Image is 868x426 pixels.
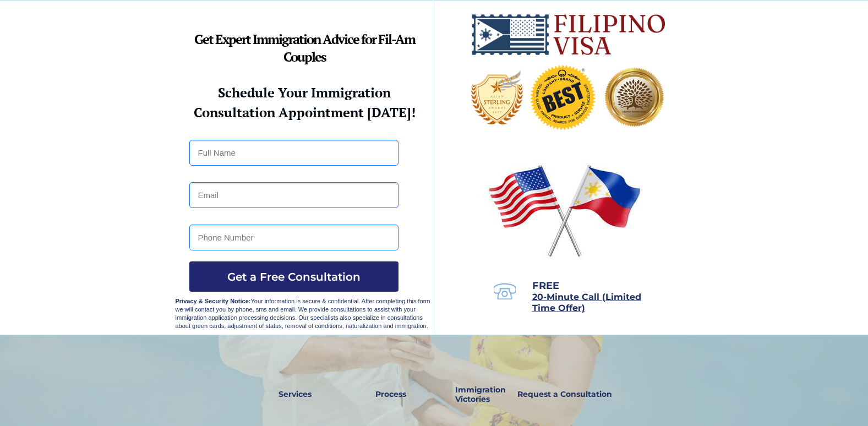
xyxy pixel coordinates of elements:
[218,84,391,101] strong: Schedule Your Immigration
[279,389,312,399] strong: Services
[176,298,251,304] strong: Privacy & Security Notice:
[271,382,319,407] a: Services
[189,225,398,250] input: Phone Number
[532,292,641,313] span: 20-Minute Call (Limited Time Offer)
[370,382,412,407] a: Process
[451,382,488,407] a: Immigration Victories
[375,389,406,399] strong: Process
[176,298,430,329] span: Your information is secure & confidential. After completing this form we will contact you by phon...
[189,270,398,283] span: Get a Free Consultation
[189,182,398,208] input: Email
[194,30,415,65] strong: Get Expert Immigration Advice for Fil-Am Couples
[532,280,559,292] span: FREE
[532,293,641,313] a: 20-Minute Call (Limited Time Offer)
[194,103,416,121] strong: Consultation Appointment [DATE]!
[512,382,617,407] a: Request a Consultation
[189,140,398,166] input: Full Name
[517,389,612,399] strong: Request a Consultation
[455,385,506,404] strong: Immigration Victories
[189,261,398,292] button: Get a Free Consultation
